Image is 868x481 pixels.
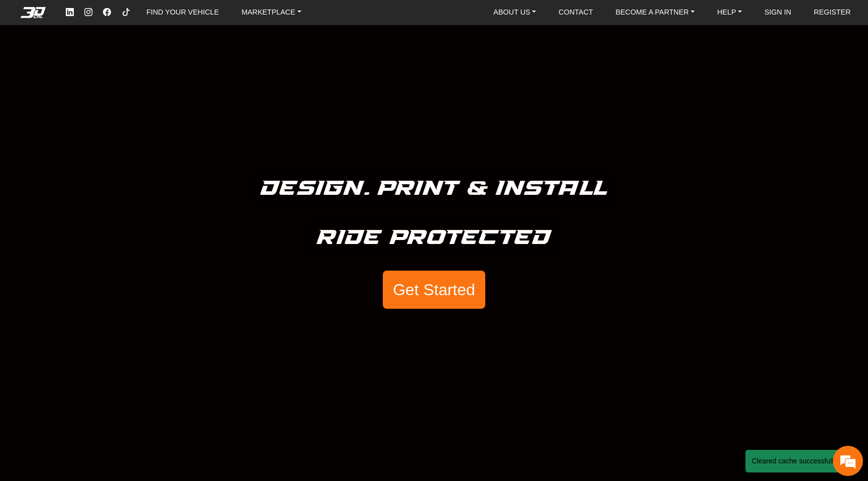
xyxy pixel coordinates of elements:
[383,271,485,309] button: Get Started
[261,172,608,205] h5: Design. Print & Install
[761,5,796,20] a: SIGN IN
[489,5,540,20] a: ABOUT US
[317,221,552,255] h5: Ride Protected
[745,450,845,472] div: Cleared cache successfully!
[713,5,746,20] a: HELP
[238,5,305,20] a: MARKETPLACE
[810,5,855,20] a: REGISTER
[555,5,597,20] a: CONTACT
[142,5,223,20] a: FIND YOUR VEHICLE
[611,5,698,20] a: BECOME A PARTNER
